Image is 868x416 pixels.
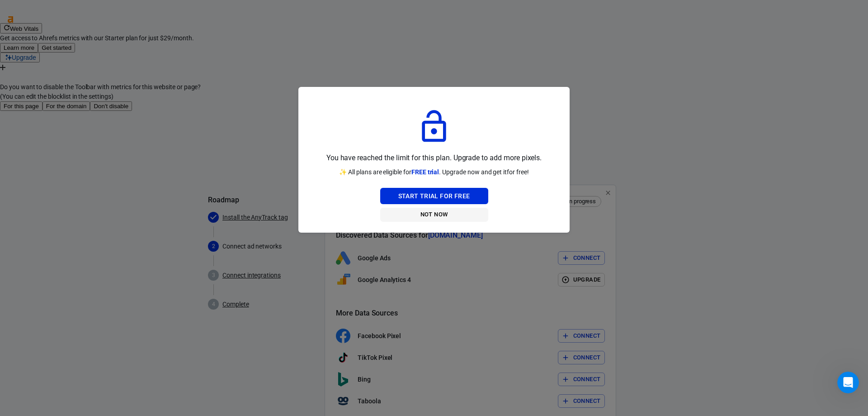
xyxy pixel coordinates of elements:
button: Start Trial For Free [380,188,488,205]
p: ✨ All plans are eligible for . Upgrade now and get it for free! [339,167,529,177]
iframe: Intercom live chat [837,372,859,393]
span: FREE trial [411,168,439,176]
button: Not Now [380,208,488,222]
p: You have reached the limit for this plan. Upgrade to add more pixels. [326,152,542,164]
